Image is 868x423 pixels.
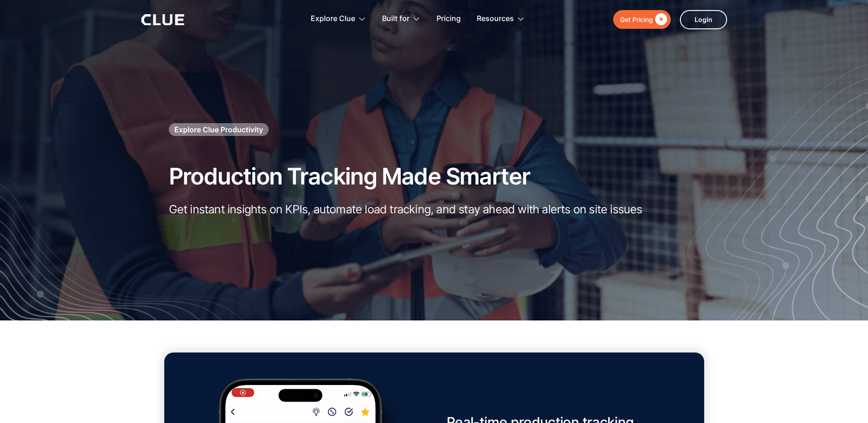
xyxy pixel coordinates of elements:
[382,5,421,33] div: Built for
[437,5,461,33] a: Pricing
[620,14,653,25] div: Get Pricing
[174,125,263,135] div: Explore Clue Productivity
[169,202,672,216] p: Get instant insights on KPIs, automate load tracking, and stay ahead with alerts on site issues
[382,5,410,33] div: Built for
[680,10,727,29] a: Login
[613,10,671,29] a: Get Pricing
[653,14,667,25] div: 
[477,5,514,33] div: Resources
[169,123,269,136] a: Explore Clue Productivity
[169,164,530,189] h1: Production Tracking Made Smarter
[311,5,355,33] div: Explore Clue
[666,49,868,320] img: Construction fleet management software
[477,5,525,33] div: Resources
[311,5,366,33] div: Explore Clue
